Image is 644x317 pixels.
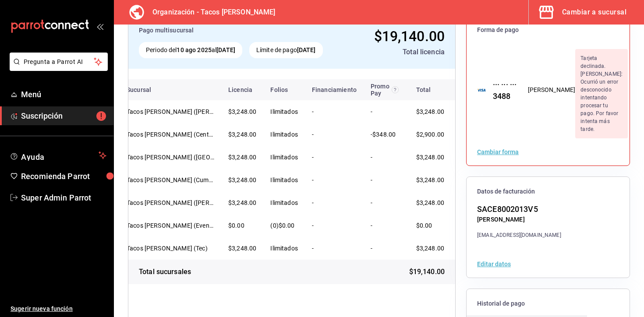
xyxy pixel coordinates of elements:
td: - [305,214,364,237]
span: $0.00 [416,222,432,229]
td: - [364,237,406,260]
span: $3,248.00 [416,245,444,252]
div: Tacos [PERSON_NAME] ([PERSON_NAME]) [127,198,214,207]
strong: [DATE] [216,46,235,53]
span: $3,248.00 [416,108,444,115]
div: Total sucursales [139,267,191,277]
span: Pregunta a Parrot AI [24,57,94,67]
div: Pago multisucursal [139,26,345,35]
div: Tacos Don Pedro (Central) [127,130,214,139]
span: $3,248.00 [228,154,256,161]
button: Pregunta a Parrot AI [10,53,108,71]
span: Ayuda [21,150,95,161]
div: Tacos don Pedro (Cordillera) [127,153,214,162]
td: Ilimitados [263,191,305,214]
span: $3,248.00 [228,108,256,115]
strong: [DATE] [297,46,316,53]
div: Tacos [PERSON_NAME] ([PERSON_NAME]) [127,107,214,116]
th: Licencia [221,79,263,100]
div: Tacos [PERSON_NAME] (Cumbres) [127,176,214,184]
th: Total [406,79,458,100]
div: Total licencia [352,47,445,57]
span: $19,140.00 [374,28,445,45]
span: $2,900.00 [416,131,444,138]
th: Folios [263,79,305,100]
a: Pregunta a Parrot AI [6,63,108,73]
td: - [305,123,364,146]
div: Sucursal [127,86,175,93]
button: open_drawer_menu [96,23,103,30]
div: Promo Pay [371,83,399,97]
td: - [364,169,406,191]
span: Recomienda Parrot [21,170,106,182]
span: $3,248.00 [228,131,256,138]
div: Cambiar a sucursal [562,6,626,18]
td: - [305,146,364,169]
div: [PERSON_NAME] [477,215,561,224]
span: Suscripción [21,110,106,122]
span: $3,248.00 [228,176,256,183]
span: Super Admin Parrot [21,192,106,204]
div: Tacos [PERSON_NAME] ([GEOGRAPHIC_DATA]) [127,153,214,162]
div: Tacos [PERSON_NAME] (Eventos) [127,221,214,230]
strong: 10 ago 2025 [177,46,211,53]
div: [EMAIL_ADDRESS][DOMAIN_NAME] [477,231,561,239]
td: - [305,237,364,260]
span: Menú [21,88,106,100]
div: Tacos Don Pedro (Eventos) [127,221,214,230]
td: - [364,100,406,123]
h3: Organización - Tacos [PERSON_NAME] [145,7,275,18]
span: Sugerir nueva función [11,304,106,313]
div: Tacos [PERSON_NAME] (Tec) [127,244,214,253]
div: Tarjeta declinada. [PERSON_NAME]: Ocurrió un error desconocido intentando procesar tu pago. Por f... [575,49,628,138]
span: $3,248.00 [228,245,256,252]
div: Tacos don Pedro (Tec) [127,244,214,253]
div: Tacos don Pedro (Escobedo) [127,198,214,207]
td: - [364,146,406,169]
span: Forma de pago [477,26,619,34]
td: (0) [263,214,305,237]
span: -$348.00 [371,131,396,138]
div: SACE8002013V5 [477,203,561,215]
td: Ilimitados [263,146,305,169]
td: Ilimitados [263,100,305,123]
div: [PERSON_NAME] [528,85,576,95]
div: Periodo del al [139,42,242,58]
span: $3,248.00 [228,199,256,206]
span: $3,248.00 [416,199,444,206]
td: - [305,191,364,214]
span: $0.00 [228,222,244,229]
td: - [305,169,364,191]
button: Editar datos [477,261,511,267]
svg: Recibe un descuento en el costo de tu membresía al cubrir 80% de tus transacciones realizadas con... [392,86,399,93]
td: - [305,100,364,123]
td: Ilimitados [263,123,305,146]
span: $0.00 [279,222,295,229]
td: Ilimitados [263,169,305,191]
span: Historial de pago [477,299,619,308]
div: Tacos don Pedro (bartolomeo) [127,107,214,116]
div: ··· ··· ··· 3488 [486,78,517,102]
span: $19,140.00 [409,267,445,277]
span: $3,248.00 [416,154,444,161]
span: Datos de facturación [477,187,619,196]
span: $3,248.00 [416,176,444,183]
div: Tacos [PERSON_NAME] (Central) [127,130,214,139]
button: Cambiar forma [477,149,519,155]
td: - [364,191,406,214]
td: Ilimitados [263,237,305,260]
div: Tacos Don Pedro (Cumbres) [127,176,214,184]
th: Financiamiento [305,79,364,100]
td: - [364,214,406,237]
div: Límite de pago [249,42,323,58]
